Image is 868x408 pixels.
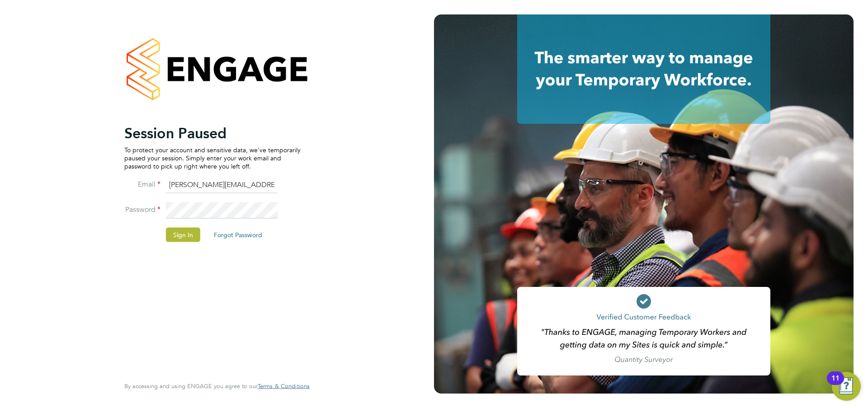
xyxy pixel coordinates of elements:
div: 11 [831,378,840,390]
input: Enter your work email... [166,177,278,193]
button: Open Resource Center, 11 new notifications [832,372,861,401]
a: Terms & Conditions [258,383,310,390]
h2: Session Paused [124,124,301,142]
label: Email [124,179,160,189]
button: Sign In [166,227,200,242]
label: Password [124,205,160,214]
button: Forgot Password [207,227,269,242]
p: To protect your account and sensitive data, we've temporarily paused your session. Simply enter y... [124,145,301,170]
span: By accessing and using ENGAGE you agree to our [124,382,310,390]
